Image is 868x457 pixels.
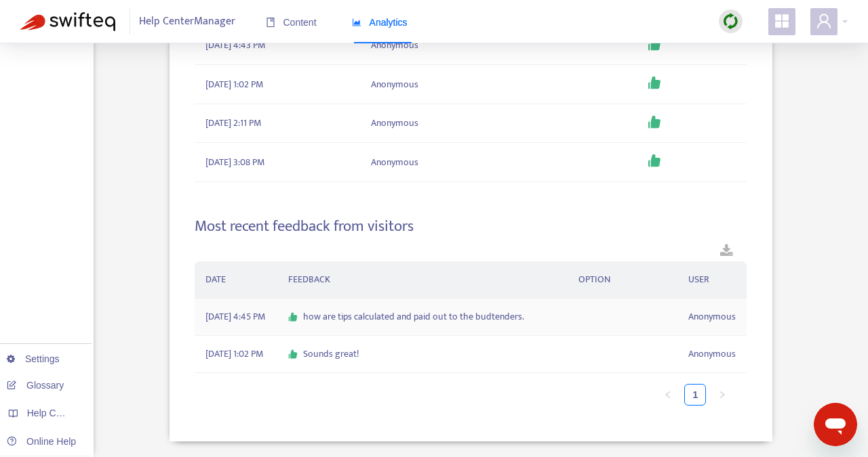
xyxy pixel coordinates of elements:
span: Anonymous [688,309,736,324]
span: Anonymous [371,155,418,170]
span: Anonymous [371,116,418,131]
span: book [266,18,275,27]
span: [DATE] 3:08 PM [205,155,264,170]
span: like [648,37,661,51]
li: 1 [684,384,706,406]
span: left [664,391,672,399]
a: Settings [7,353,60,364]
th: USER [677,261,747,299]
span: Analytics [352,17,408,28]
span: like [648,115,661,129]
span: right [718,391,726,399]
span: [DATE] 4:45 PM [205,309,265,324]
a: Glossary [7,380,64,391]
span: Anonymous [371,77,418,92]
button: right [711,384,733,406]
h4: Most recent feedback from visitors [195,217,747,236]
span: Help Centers [27,408,83,418]
li: Next Page [711,384,733,406]
span: like [648,76,661,89]
span: [DATE] 2:11 PM [205,116,261,131]
span: appstore [774,13,790,29]
span: Sounds great! [303,347,359,362]
span: Help Center Manager [139,9,235,35]
span: like [288,312,298,322]
iframe: Button to launch messaging window [814,403,857,446]
span: [DATE] 1:02 PM [205,347,263,362]
th: DATE [195,261,277,299]
img: sync.dc5367851b00ba804db3.png [722,13,739,30]
span: Anonymous [688,347,736,362]
span: [DATE] 4:43 PM [205,38,265,53]
a: 1 [685,385,705,405]
span: like [648,154,661,167]
button: left [657,384,679,406]
li: Previous Page [657,384,679,406]
span: area-chart [352,18,361,27]
span: how are tips calculated and paid out to the budtenders. [303,309,524,324]
span: Content [266,17,317,28]
img: Swifteq [20,12,115,31]
span: [DATE] 1:02 PM [205,77,263,92]
a: Online Help [7,436,76,447]
th: FEEDBACK [277,261,567,299]
th: OPTION [568,261,678,299]
span: like [288,349,298,359]
span: user [816,13,832,29]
